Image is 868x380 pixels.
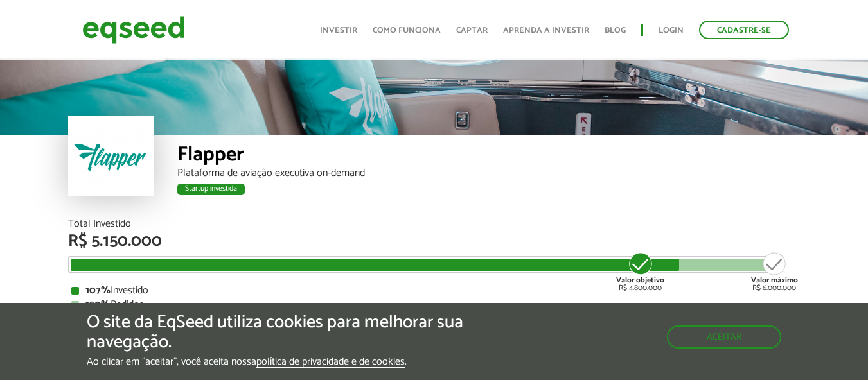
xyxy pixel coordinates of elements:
[320,26,357,35] a: Investir
[667,325,781,349] button: Aceitar
[456,26,488,35] a: Captar
[71,286,797,296] div: Investido
[605,26,626,35] a: Blog
[87,313,503,352] h5: O site da EqSeed utiliza cookies para melhorar sua navegação.
[177,168,801,178] div: Plataforma de aviação executiva on-demand
[82,13,185,47] img: EqSeed
[85,282,111,299] strong: 107%
[751,251,798,292] div: R$ 6.000.000
[177,144,801,168] div: Flapper
[256,357,405,368] a: política de privacidade e de cookies
[71,300,797,310] div: Pedidos
[85,296,111,313] strong: 130%
[68,233,801,250] div: R$ 5.150.000
[699,21,789,39] a: Cadastre-se
[503,26,589,35] a: Aprenda a investir
[87,356,503,368] p: Ao clicar em "aceitar", você aceita nossa .
[616,251,664,292] div: R$ 4.800.000
[68,219,801,229] div: Total Investido
[177,184,245,195] div: Startup investida
[751,274,798,286] strong: Valor máximo
[373,26,441,35] a: Como funciona
[616,274,664,286] strong: Valor objetivo
[659,26,684,35] a: Login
